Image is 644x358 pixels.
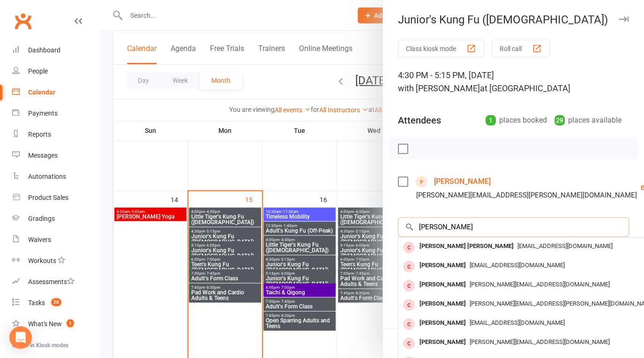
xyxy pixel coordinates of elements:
[28,194,68,201] div: Product Sales
[416,259,470,272] div: [PERSON_NAME]
[470,319,565,326] span: [EMAIL_ADDRESS][DOMAIN_NAME]
[403,241,415,253] div: member
[398,83,480,93] span: with [PERSON_NAME]
[12,187,99,208] a: Product Sales
[416,240,517,253] div: [PERSON_NAME] [PERSON_NAME]
[28,215,55,222] div: Gradings
[12,271,99,292] a: Assessments
[28,67,48,75] div: People
[12,145,99,166] a: Messages
[28,173,66,180] div: Automations
[416,278,470,292] div: [PERSON_NAME]
[12,124,99,145] a: Reports
[398,217,629,237] input: Search to add attendees
[51,298,61,306] span: 28
[416,297,470,311] div: [PERSON_NAME]
[28,110,58,117] div: Payments
[9,326,32,349] div: Open Intercom Messenger
[486,114,547,127] div: places booked
[416,336,470,349] div: [PERSON_NAME]
[28,131,51,138] div: Reports
[12,292,99,314] a: Tasks 28
[403,337,415,349] div: member
[12,40,99,61] a: Dashboard
[434,174,491,189] a: [PERSON_NAME]
[383,13,644,26] div: Junior's Kung Fu ([DEMOGRAPHIC_DATA])
[12,250,99,271] a: Workouts
[12,314,99,335] a: What's New1
[403,299,415,311] div: member
[416,189,637,201] div: [PERSON_NAME][EMAIL_ADDRESS][PERSON_NAME][DOMAIN_NAME]
[470,338,610,345] span: [PERSON_NAME][EMAIL_ADDRESS][DOMAIN_NAME]
[67,319,74,327] span: 1
[28,299,45,307] div: Tasks
[12,208,99,229] a: Gradings
[403,318,415,330] div: member
[517,242,613,249] span: [EMAIL_ADDRESS][DOMAIN_NAME]
[28,88,55,96] div: Calendar
[28,278,75,285] div: Assessments
[12,61,99,82] a: People
[28,257,56,264] div: Workouts
[28,46,60,54] div: Dashboard
[486,115,496,125] div: 1
[480,83,570,93] span: at [GEOGRAPHIC_DATA]
[11,9,35,33] a: Clubworx
[492,40,550,57] button: Roll call
[470,262,565,269] span: [EMAIL_ADDRESS][DOMAIN_NAME]
[12,229,99,250] a: Waivers
[12,82,99,103] a: Calendar
[554,115,565,125] div: 29
[398,114,441,127] div: Attendees
[12,166,99,187] a: Automations
[12,103,99,124] a: Payments
[28,236,51,243] div: Waivers
[398,69,629,95] div: 4:30 PM - 5:15 PM, [DATE]
[28,320,62,328] div: What's New
[416,316,470,330] div: [PERSON_NAME]
[403,261,415,272] div: member
[28,152,58,159] div: Messages
[470,281,610,288] span: [PERSON_NAME][EMAIL_ADDRESS][DOMAIN_NAME]
[398,40,484,57] button: Class kiosk mode
[554,114,622,127] div: places available
[403,280,415,292] div: member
